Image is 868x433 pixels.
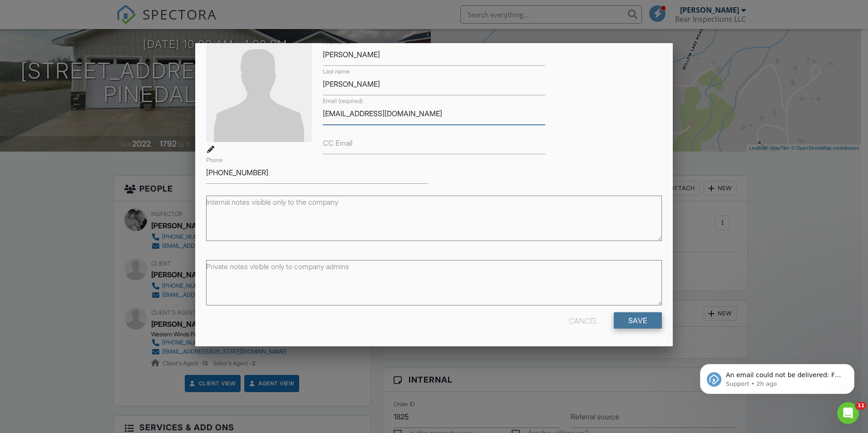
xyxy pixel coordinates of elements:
input: Save [614,312,662,329]
label: Private notes visible only to company admins [206,261,349,271]
img: default-user-f0147aede5fd5fa78ca7ade42f37bd4542148d508eef1c3d3ea960f66861d68b.jpg [206,36,312,142]
iframe: Intercom live chat [837,402,859,424]
span: 11 [856,402,866,409]
label: Internal notes visible only to the company [206,197,338,207]
label: Phone [206,156,222,164]
label: CC Email [323,138,352,148]
label: Last name [323,68,350,76]
label: Email (required) [323,97,363,105]
label: First name [323,38,350,46]
iframe: Intercom notifications message [686,345,868,408]
div: Cancel [569,312,598,329]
